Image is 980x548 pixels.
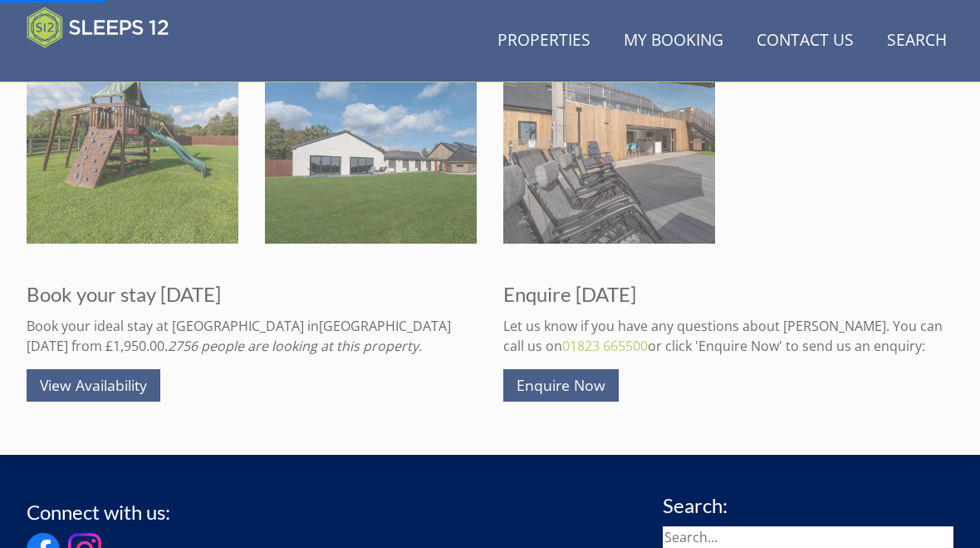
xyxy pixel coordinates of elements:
a: [GEOGRAPHIC_DATA] [319,317,451,335]
a: Properties [491,22,597,60]
h3: Search: [663,495,953,516]
a: Contact Us [750,22,860,60]
a: Search [880,22,953,60]
h3: Connect with us: [27,501,170,523]
p: Book your ideal stay at [GEOGRAPHIC_DATA] in [DATE] from £1,950.00. [27,316,477,356]
a: View Availability [27,369,160,402]
iframe: Customer reviews powered by Trustpilot [18,58,193,72]
img: Sleeps 12 [27,7,169,48]
a: Enquire Now [503,369,619,402]
img: Shires - A stunning contemporary holiday house in the Devon countryside for large groups [265,32,477,244]
img: Shires - Play equipment for the little ones - Shires is so perfect for large group family holidays! [27,32,238,244]
input: Search... [663,526,953,548]
h3: Book your stay [DATE] [27,284,477,305]
h3: Enquire [DATE] [503,284,953,305]
a: 01823 665500 [562,337,648,355]
a: My Booking [617,22,730,60]
p: Let us know if you have any questions about [PERSON_NAME]. You can call us on or click 'Enquire N... [503,316,953,356]
i: 2756 people are looking at this property. [168,337,422,355]
img: Shires - Luxury large group accommodation for up to 14 [503,32,715,244]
